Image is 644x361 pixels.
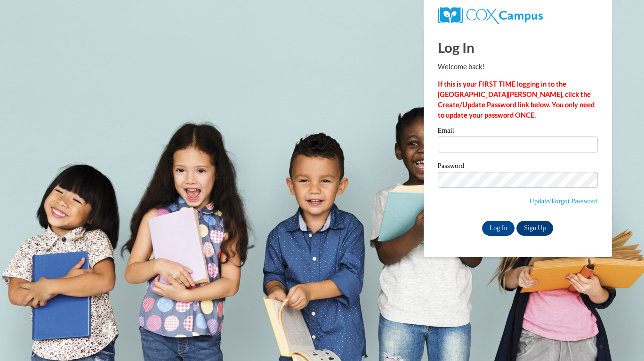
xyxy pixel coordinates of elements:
[438,11,543,19] a: COX Campus
[438,80,595,119] strong: If this is your FIRST TIME logging in to the [GEOGRAPHIC_DATA][PERSON_NAME], click the Create/Upd...
[438,162,598,172] label: Password
[438,62,598,72] p: Welcome back!
[482,221,515,236] input: Log In
[530,197,598,205] a: Update/Forgot Password
[438,7,543,24] img: COX Campus
[438,127,598,136] label: Email
[516,221,553,236] a: Sign Up
[438,38,598,57] h1: Log In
